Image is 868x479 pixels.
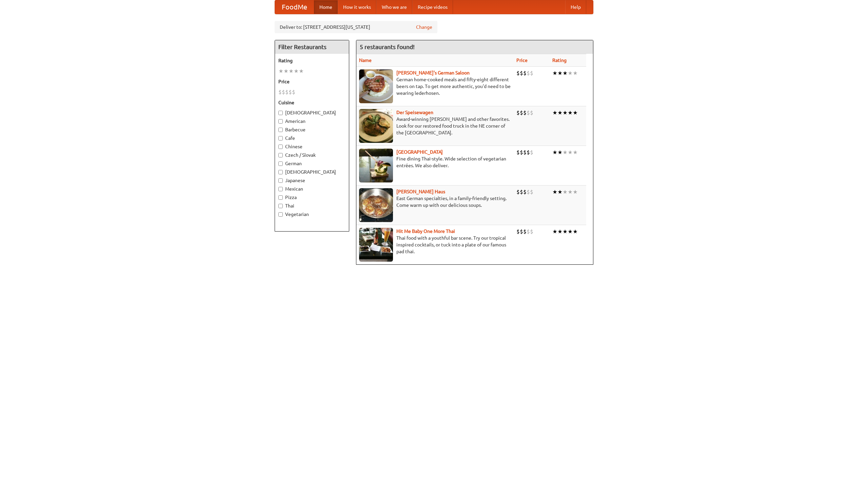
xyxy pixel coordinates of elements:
input: Vegetarian [278,212,283,217]
li: $ [282,88,285,96]
input: Mexican [278,187,283,191]
li: $ [523,149,527,156]
label: American [278,118,346,125]
li: ★ [552,109,557,116]
li: ★ [289,67,294,75]
li: ★ [552,228,557,235]
li: $ [285,88,289,96]
a: Home [314,0,338,14]
li: ★ [573,109,578,116]
input: Barbecue [278,128,283,132]
img: speisewagen.jpg [359,109,393,143]
a: [PERSON_NAME] Haus [396,189,445,194]
label: Thai [278,202,346,209]
label: Vegetarian [278,211,346,218]
input: Czech / Slovak [278,153,283,157]
li: ★ [568,69,573,77]
label: [DEMOGRAPHIC_DATA] [278,109,346,116]
li: $ [516,109,520,116]
li: $ [516,149,520,156]
label: Japanese [278,177,346,184]
li: $ [527,188,530,196]
p: Fine dining Thai-style. Wide selection of vegetarian entrées. We also deliver. [359,155,511,169]
li: ★ [552,149,557,156]
li: $ [523,69,527,77]
p: Award-winning [PERSON_NAME] and other favorites. Look for our restored food truck in the NE corne... [359,116,511,136]
a: Recipe videos [412,0,453,14]
ng-pluralize: 5 restaurants found! [360,44,415,50]
li: ★ [299,67,304,75]
li: $ [520,149,523,156]
a: Price [516,58,528,63]
li: ★ [278,67,283,75]
label: Chinese [278,143,346,150]
a: How it works [338,0,376,14]
li: ★ [552,69,557,77]
li: ★ [568,109,573,116]
a: [GEOGRAPHIC_DATA] [396,149,443,155]
li: ★ [563,149,568,156]
input: Cafe [278,136,283,140]
p: East German specialties, in a family-friendly setting. Come warm up with our delicious soups. [359,195,511,209]
li: ★ [294,67,299,75]
a: Hit Me Baby One More Thai [396,228,455,234]
li: $ [530,188,533,196]
li: ★ [568,188,573,196]
a: Rating [552,58,567,63]
li: $ [530,149,533,156]
li: $ [520,109,523,116]
li: ★ [557,69,563,77]
li: $ [289,88,292,96]
h5: Price [278,78,346,85]
li: $ [523,228,527,235]
li: ★ [557,228,563,235]
li: $ [523,188,527,196]
input: Chinese [278,145,283,149]
li: ★ [283,67,289,75]
li: ★ [563,228,568,235]
a: [PERSON_NAME]'s German Saloon [396,70,470,75]
li: $ [516,188,520,196]
img: esthers.jpg [359,69,393,103]
b: Der Speisewagen [396,110,433,115]
li: ★ [568,228,573,235]
div: Deliver to: [STREET_ADDRESS][US_STATE] [275,21,437,33]
li: ★ [573,149,578,156]
input: [DEMOGRAPHIC_DATA] [278,170,283,174]
li: $ [292,88,295,96]
img: babythai.jpg [359,228,393,262]
label: [DEMOGRAPHIC_DATA] [278,169,346,175]
li: $ [527,228,530,235]
h5: Cuisine [278,99,346,106]
li: ★ [573,69,578,77]
input: [DEMOGRAPHIC_DATA] [278,111,283,115]
label: German [278,160,346,167]
li: $ [520,188,523,196]
li: ★ [568,149,573,156]
li: $ [530,228,533,235]
li: ★ [557,188,563,196]
li: $ [530,69,533,77]
li: ★ [573,228,578,235]
h5: Rating [278,57,346,64]
input: German [278,161,283,166]
p: Thai food with a youthful bar scene. Try our tropical inspired cocktails, or tuck into a plate of... [359,235,511,255]
li: $ [527,109,530,116]
h4: Filter Restaurants [275,40,349,54]
li: ★ [552,188,557,196]
li: $ [527,69,530,77]
input: American [278,119,283,124]
img: kohlhaus.jpg [359,188,393,222]
li: $ [520,228,523,235]
input: Japanese [278,178,283,183]
a: Name [359,58,372,63]
li: ★ [563,69,568,77]
a: Change [416,24,432,30]
li: $ [530,109,533,116]
li: ★ [557,149,563,156]
li: $ [516,69,520,77]
li: $ [523,109,527,116]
